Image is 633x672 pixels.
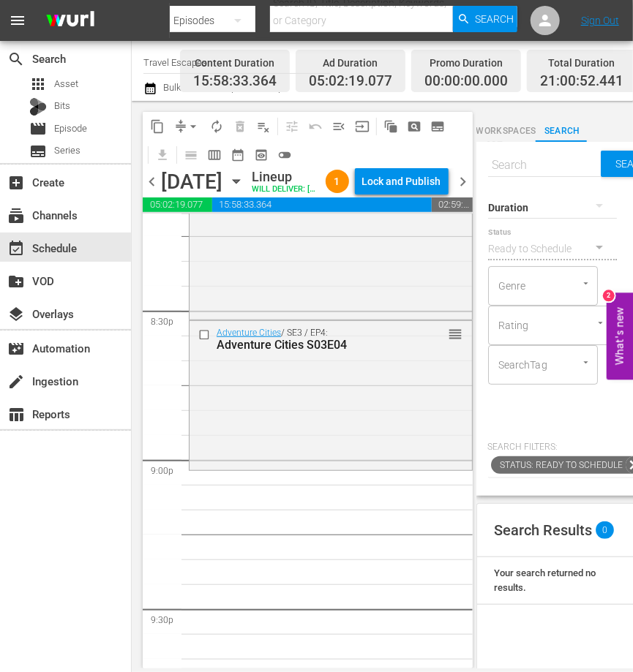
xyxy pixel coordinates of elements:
[351,115,374,138] span: Update Metadata from Key Asset
[449,326,463,341] button: reorder
[495,567,596,593] span: Your search returned no results.
[54,143,80,158] span: Series
[29,143,47,160] span: Series
[29,75,47,93] span: Asset
[491,456,626,474] span: Status: Ready to Schedule
[231,148,245,162] span: date_range_outlined
[309,73,392,90] span: 05:02:19.077
[362,168,441,195] div: Lock and Publish
[540,73,623,90] span: 21:00:52.441
[273,143,296,167] span: 24 hours Lineup View is OFF
[432,197,473,212] span: 02:59:07.559
[579,355,593,369] button: Open
[383,119,398,134] span: auto_awesome_motion_outlined
[540,53,623,73] div: Total Duration
[607,292,633,380] button: Open Feedback Widget
[327,115,351,138] span: Fill episodes with ad slates
[275,112,304,140] span: Customize Events
[186,119,201,134] span: arrow_drop_down
[7,406,25,423] span: Reports
[488,228,617,269] div: Ready to Schedule
[29,120,47,137] span: movie
[146,115,169,138] span: Copy Lineup
[207,148,222,162] span: calendar_view_week_outlined
[7,240,25,257] span: Schedule
[426,115,449,138] span: Create Series Block
[7,207,25,224] span: Channels
[193,73,277,90] span: 15:58:33.364
[203,143,226,167] span: Week Calendar View
[424,53,508,73] div: Promo Duration
[252,169,320,185] div: Lineup
[54,77,78,91] span: Asset
[35,4,105,38] img: ans4CAIJ8jUAAAAAAAAAAAAAAAAAAAAAAAAgQb4GAAAAAAAAAAAAAAAAAAAAAAAAJMjXAAAAAAAAAAAAAAAAAAAAAAAAgAT5G...
[217,338,402,352] div: Adventure Cities S03E04
[402,115,426,138] span: Create Search Block
[536,124,588,139] span: Search
[476,124,536,139] span: Workspaces
[374,112,402,140] span: Refresh All Search Blocks
[355,119,370,134] span: input
[9,12,26,29] span: menu
[430,119,445,134] span: subtitles_outlined
[579,276,593,290] button: Open
[495,521,593,539] span: Search Results
[277,148,292,162] span: toggle_off
[449,326,463,342] span: reorder
[475,6,514,32] span: Search
[254,148,269,162] span: preview_outlined
[355,168,449,195] button: Lock and Publish
[7,340,25,358] span: Automation
[173,119,188,134] span: compress
[7,174,25,192] span: Create
[304,115,327,138] span: Revert to Primary Episode
[7,306,25,323] span: Overlays
[7,50,25,68] span: Search
[212,197,432,212] span: 15:58:33.364
[29,98,47,116] div: Bits
[454,173,473,191] span: chevron_right
[326,175,349,187] span: 1
[209,119,224,134] span: autorenew_outlined
[7,373,25,390] span: Ingestion
[424,73,508,90] span: 00:00:00.000
[309,53,392,73] div: Ad Duration
[593,316,607,330] button: Open
[161,82,288,93] span: Bulk Remove Gaps & Overlaps
[603,290,615,301] div: 2
[228,115,252,138] span: Select an event to delete
[169,115,205,138] span: Remove Gaps & Overlaps
[596,521,614,539] span: 0
[143,197,212,212] span: 05:02:19.077
[217,328,281,338] a: Adventure Cities
[250,143,273,167] span: View Backup
[581,15,619,26] a: Sign Out
[226,143,250,167] span: Month Calendar View
[407,119,422,134] span: pageview_outlined
[256,119,271,134] span: playlist_remove_outlined
[205,115,228,138] span: Loop Content
[252,115,275,138] span: Clear Lineup
[252,185,320,195] div: WILL DELIVER: [DATE] 4a (local)
[54,121,87,136] span: Episode
[54,99,70,113] span: Bits
[217,328,402,352] div: / SE3 / EP4:
[332,119,346,134] span: menu_open
[174,140,203,169] span: Day Calendar View
[150,119,165,134] span: content_copy
[161,170,222,194] div: [DATE]
[146,140,174,169] span: Download as CSV
[143,173,161,191] span: chevron_left
[7,273,25,290] span: VOD
[453,6,517,32] button: Search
